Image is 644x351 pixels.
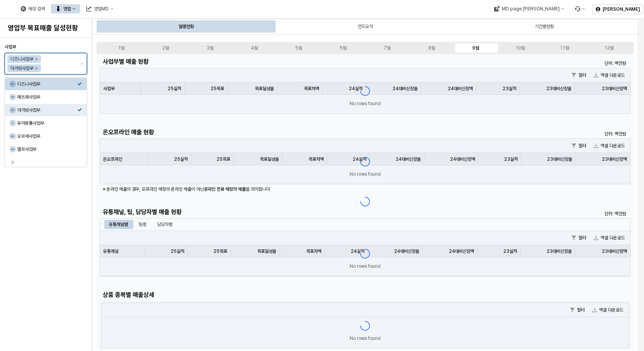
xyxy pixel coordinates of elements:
[207,45,214,51] div: 3월
[604,45,614,51] div: 12월
[10,64,33,72] div: 아가방사업부
[454,44,498,51] label: 9월
[5,77,87,167] div: Select an option
[10,133,15,139] span: A9
[10,94,15,100] span: A4
[179,22,194,31] div: 월별현황
[365,44,409,51] label: 7월
[17,107,77,113] div: 아가방사업부
[5,44,16,49] span: 사업부
[535,22,554,31] div: 기간별현황
[92,19,644,351] main: App Frame
[560,45,569,51] div: 11월
[63,6,71,12] div: 영업
[232,44,277,51] label: 4월
[97,20,275,33] div: 월별현황
[10,107,15,113] span: A1
[35,67,38,70] div: Remove 아가방사업부
[17,133,77,139] div: 오르세사업부
[276,44,321,51] label: 5월
[17,146,77,152] div: 엘르사업부
[28,6,45,12] div: 매장 검색
[515,45,525,51] div: 10월
[603,6,640,12] p: [PERSON_NAME]
[358,22,373,31] div: 연도요약
[82,4,118,13] div: 영업MD
[489,4,568,13] div: MD page 이동
[118,45,125,51] div: 1월
[162,45,169,51] div: 2월
[17,81,77,87] div: 디즈니사업부
[77,53,87,74] button: 제안 사항 표시
[472,45,479,51] div: 9월
[276,20,454,33] div: 연도요약
[10,55,33,63] div: 디즈니사업부
[8,24,84,32] h4: 영업부 목표매출 달성현황
[10,147,15,152] span: A3
[501,6,559,12] div: MD page [PERSON_NAME]
[428,45,435,51] div: 8월
[17,120,77,126] div: 유아용품사업부
[586,44,631,51] label: 12월
[16,4,49,13] div: 매장 검색
[409,44,454,51] label: 8월
[144,44,188,51] label: 2월
[251,45,258,51] div: 4월
[384,45,391,51] div: 7월
[51,4,80,13] div: 영업
[498,44,542,51] label: 10월
[10,120,15,126] span: A
[295,45,302,51] div: 5월
[542,44,587,51] label: 11월
[94,6,109,12] div: 영업MD
[17,94,77,100] div: 에뜨와사업부
[99,44,144,51] label: 1월
[570,4,589,13] div: Menu item 6
[10,81,15,87] span: DS
[321,44,365,51] label: 6월
[455,20,633,33] div: 기간별현황
[188,44,232,51] label: 3월
[340,45,347,51] div: 6월
[35,58,38,61] div: Remove 디즈니사업부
